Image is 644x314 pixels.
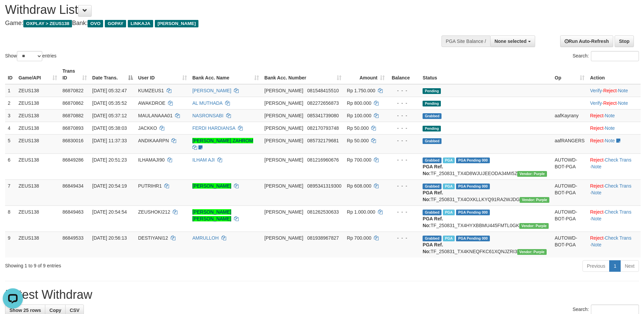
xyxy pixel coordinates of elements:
span: Grabbed [423,158,442,163]
span: MAULANAAA01 [138,113,173,118]
a: ILHAM AJI [192,157,215,163]
a: Reject [603,100,617,106]
span: ILHAMAJI90 [138,157,165,163]
span: PGA Pending [456,236,490,241]
a: [PERSON_NAME] [192,88,231,93]
span: Copy 085341739080 to clipboard [307,113,339,118]
span: PUTRIHR1 [138,183,162,189]
a: NASRONSABI [192,113,223,118]
span: AWAKDROE [138,100,166,106]
span: Grabbed [423,210,442,215]
span: Copy 085732179681 to clipboard [307,138,339,143]
a: Note [605,113,615,118]
th: User ID: activate to sort column ascending [136,65,190,84]
div: PGA Site Balance / [442,35,490,47]
td: ZEUS138 [16,109,60,122]
span: Vendor URL: https://trx4.1velocity.biz [517,171,547,177]
span: [PERSON_NAME] [155,20,198,27]
a: FERDI HARDIANSA [192,125,235,131]
span: Copy [49,308,61,313]
span: OVO [88,20,103,27]
span: DESTIYANI12 [138,235,168,241]
span: GOPAY [105,20,126,27]
td: ZEUS138 [16,179,60,206]
a: Reject [590,157,603,163]
span: [PERSON_NAME] [264,209,303,215]
td: 4 [5,122,16,134]
span: None selected [495,39,527,44]
span: 86849533 [63,235,84,241]
td: aafRANGERS [552,134,588,153]
a: Check Trans [605,157,631,163]
a: Check Trans [605,209,631,215]
a: Reject [590,183,603,189]
span: 86849286 [63,157,84,163]
b: PGA Ref. No: [423,164,443,176]
a: [PERSON_NAME] [PERSON_NAME] [192,209,231,221]
td: · · [587,97,641,109]
td: 2 [5,97,16,109]
a: Note [591,164,601,169]
span: PGA Pending [456,158,490,163]
th: Balance [387,65,420,84]
td: · [587,134,641,153]
a: Check Trans [605,183,631,189]
th: Bank Acc. Name: activate to sort column ascending [190,65,262,84]
span: Marked by aafRornrotha [443,236,455,241]
a: Note [618,100,628,106]
span: [DATE] 05:38:03 [92,125,127,131]
td: 5 [5,134,16,153]
td: TF_250831_TX4KNEQFKC61XQNJZRI3 [420,232,552,258]
td: TF_250831_TX4D8WJUJEEODA34MI5Z [420,153,552,179]
a: AL MUTHADA [192,100,222,106]
h1: Withdraw List [5,3,423,17]
div: - - - [390,156,417,163]
td: 8 [5,206,16,232]
label: Search: [573,51,639,61]
span: PGA Pending [456,210,490,215]
input: Search: [591,51,639,61]
span: [DATE] 05:32:47 [92,88,127,93]
td: ZEUS138 [16,122,60,134]
a: Previous [582,260,610,272]
a: Reject [590,113,603,118]
span: [PERSON_NAME] [264,125,303,131]
a: AMRULLOH [192,235,219,241]
td: · [587,109,641,122]
td: · · [587,206,641,232]
label: Show entries [5,51,56,61]
span: Copy 082272656873 to clipboard [307,100,339,106]
span: Copy 081938967827 to clipboard [307,235,339,241]
div: - - - [390,112,417,119]
td: ZEUS138 [16,97,60,109]
a: Check Trans [605,235,631,241]
td: ZEUS138 [16,134,60,153]
span: JACKKO [138,125,157,131]
span: Copy 081216960676 to clipboard [307,157,339,163]
td: · · [587,232,641,258]
span: Copy 0895341319300 to clipboard [307,183,341,189]
td: TF_250831_TX4HYXBBMU445FMTL0GK [420,206,552,232]
span: Copy 081262530633 to clipboard [307,209,339,215]
a: Run Auto-Refresh [560,35,613,47]
td: 6 [5,153,16,179]
th: Status [420,65,552,84]
span: Rp 700.000 [347,235,371,241]
span: [PERSON_NAME] [264,183,303,189]
span: 86870893 [63,125,84,131]
span: [PERSON_NAME] [264,88,303,93]
span: KUMZEUS1 [138,88,164,93]
span: 86870882 [63,113,84,118]
td: ZEUS138 [16,232,60,258]
span: Vendor URL: https://trx4.1velocity.biz [517,249,547,255]
span: Grabbed [423,138,442,144]
b: PGA Ref. No: [423,216,443,228]
td: 9 [5,232,16,258]
span: Marked by aafRornrotha [443,210,455,215]
td: aafKayrany [552,109,588,122]
span: 86870862 [63,100,84,106]
span: Vendor URL: https://trx4.1velocity.biz [519,223,549,229]
a: Note [591,190,601,195]
span: Pending [423,126,441,131]
span: Pending [423,88,441,94]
